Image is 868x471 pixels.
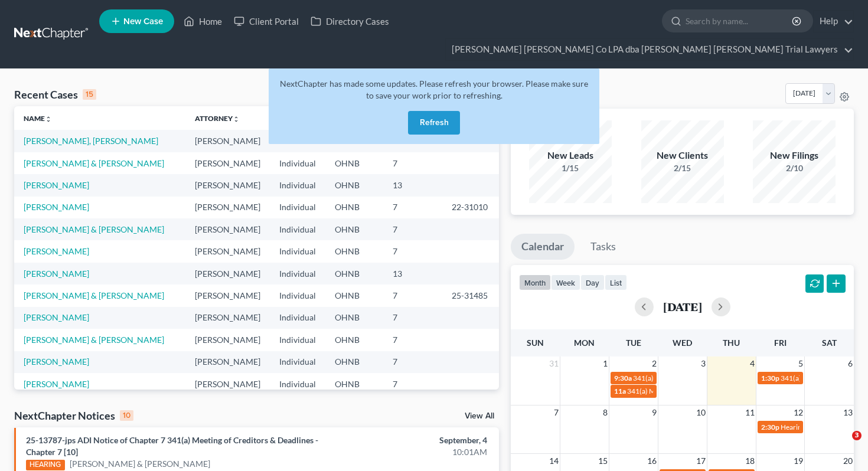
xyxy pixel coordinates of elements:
[185,263,270,284] td: [PERSON_NAME]
[797,356,804,371] span: 5
[651,405,658,420] span: 9
[695,454,707,468] span: 17
[185,152,270,174] td: [PERSON_NAME]
[814,11,853,32] a: Help
[602,405,609,420] span: 8
[663,300,702,313] h2: [DATE]
[26,460,65,470] div: HEARING
[123,17,163,26] span: New Case
[761,423,779,431] span: 2:30p
[614,374,632,382] span: 9:30a
[341,434,487,446] div: September, 4
[383,373,442,395] td: 7
[695,405,707,420] span: 10
[641,149,724,162] div: New Clients
[14,87,96,102] div: Recent Cases
[24,180,89,190] a: [PERSON_NAME]
[753,162,836,174] div: 2/10
[847,356,854,371] span: 6
[761,374,779,382] span: 1:30p
[446,39,853,60] a: [PERSON_NAME] [PERSON_NAME] Co LPA dba [PERSON_NAME] [PERSON_NAME] Trial Lawyers
[325,307,383,329] td: OHNB
[178,11,228,32] a: Home
[270,174,325,196] td: Individual
[673,338,692,348] span: Wed
[270,307,325,329] td: Individual
[270,218,325,240] td: Individual
[24,136,158,146] a: [PERSON_NAME], [PERSON_NAME]
[26,435,318,457] a: 25-13787-jps ADI Notice of Chapter 7 341(a) Meeting of Creditors & Deadlines - Chapter 7 [10]
[597,454,609,468] span: 15
[383,351,442,373] td: 7
[383,218,442,240] td: 7
[24,335,164,345] a: [PERSON_NAME] & [PERSON_NAME]
[325,197,383,218] td: OHNB
[548,454,560,468] span: 14
[383,197,442,218] td: 7
[633,374,786,382] span: 341(a) Meeting of Creditors for [PERSON_NAME]
[185,307,270,329] td: [PERSON_NAME]
[185,240,270,262] td: [PERSON_NAME]
[383,174,442,196] td: 13
[14,408,133,423] div: NextChapter Notices
[383,152,442,174] td: 7
[325,284,383,306] td: OHNB
[185,329,270,351] td: [PERSON_NAME]
[527,338,544,348] span: Sun
[700,356,707,371] span: 3
[325,329,383,351] td: OHNB
[24,312,89,322] a: [PERSON_NAME]
[529,149,612,162] div: New Leads
[749,356,756,371] span: 4
[686,10,794,32] input: Search by name...
[24,202,89,212] a: [PERSON_NAME]
[646,454,658,468] span: 16
[383,284,442,306] td: 7
[270,152,325,174] td: Individual
[185,284,270,306] td: [PERSON_NAME]
[70,458,210,470] a: [PERSON_NAME] & [PERSON_NAME]
[185,218,270,240] td: [PERSON_NAME]
[852,431,862,440] span: 3
[744,405,756,420] span: 11
[270,373,325,395] td: Individual
[325,351,383,373] td: OHNB
[842,405,854,420] span: 13
[24,379,89,389] a: [PERSON_NAME]
[185,351,270,373] td: [PERSON_NAME]
[305,11,395,32] a: Directory Cases
[341,446,487,458] div: 10:01AM
[774,338,787,348] span: Fri
[185,373,270,395] td: [PERSON_NAME]
[442,197,499,218] td: 22-31010
[442,284,499,306] td: 25-31485
[325,263,383,284] td: OHNB
[627,387,843,395] span: 341(a) Meeting of Creditors for [PERSON_NAME] & [PERSON_NAME]
[24,114,52,123] a: Nameunfold_more
[383,240,442,262] td: 7
[233,116,240,123] i: unfold_more
[792,405,804,420] span: 12
[519,274,551,290] button: month
[24,224,164,234] a: [PERSON_NAME] & [PERSON_NAME]
[24,356,89,367] a: [PERSON_NAME]
[228,11,305,32] a: Client Portal
[614,387,626,395] span: 11a
[792,454,804,468] span: 19
[280,78,588,100] span: NextChapter has made some updates. Please refresh your browser. Please make sure to save your wor...
[325,373,383,395] td: OHNB
[270,263,325,284] td: Individual
[24,269,89,279] a: [PERSON_NAME]
[195,114,240,123] a: Attorneyunfold_more
[24,158,164,168] a: [PERSON_NAME] & [PERSON_NAME]
[185,197,270,218] td: [PERSON_NAME]
[325,240,383,262] td: OHNB
[45,116,52,123] i: unfold_more
[270,329,325,351] td: Individual
[602,356,609,371] span: 1
[723,338,740,348] span: Thu
[626,338,641,348] span: Tue
[270,284,325,306] td: Individual
[651,356,658,371] span: 2
[120,410,133,421] div: 10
